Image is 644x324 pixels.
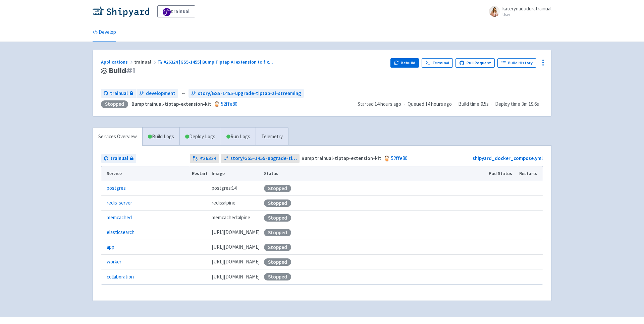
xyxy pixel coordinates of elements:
th: Restarts [517,166,543,181]
time: 14 hours ago [375,101,401,107]
a: Pull Request [455,58,495,68]
span: [DOMAIN_NAME][URL] [212,243,260,251]
span: memcached:alpine [212,214,250,222]
a: trainual [157,5,195,17]
small: User [502,12,551,17]
a: Develop [93,23,116,42]
th: Service [101,166,190,181]
strong: Bump trainual-tiptap-extension-kit [302,155,381,161]
a: Applications [101,59,134,65]
a: #26324 [190,154,219,163]
span: # 1 [126,66,135,75]
button: Rebuild [390,58,419,68]
a: worker [107,258,121,266]
th: Image [210,166,262,181]
span: 9.5s [481,100,489,108]
div: Stopped [264,258,291,266]
span: [DOMAIN_NAME][URL] [212,273,260,281]
span: katerynaduduratrainual [502,5,551,12]
span: [DOMAIN_NAME][URL] [212,229,260,236]
span: trainual [110,155,128,162]
div: Stopped [264,199,291,207]
span: Deploy time [495,100,520,108]
div: Stopped [264,214,291,222]
a: 52ffe80 [221,101,237,107]
a: #26324 [GS5-1455] Bump Tiptap AI extension to fix... [158,59,274,65]
a: Run Logs [221,128,256,146]
span: story/GS5-1455-upgrade-tiptap-ai-streaming [230,155,297,162]
a: story/GS5-1455-upgrade-tiptap-ai-streaming [189,89,304,98]
span: Queued [408,101,452,107]
span: Build [109,67,135,75]
span: [DOMAIN_NAME][URL] [212,258,260,266]
div: Stopped [264,229,291,236]
img: Shipyard logo [93,6,149,17]
time: 14 hours ago [425,101,452,107]
span: Build time [458,100,479,108]
div: Stopped [264,273,291,280]
span: trainual [134,59,158,65]
a: elasticsearch [107,229,135,236]
a: trainual [101,89,136,98]
a: Telemetry [256,128,288,146]
a: shipyard_docker_compose.yml [473,155,543,161]
a: Build History [497,58,536,68]
a: Build Logs [143,128,179,146]
span: ← [181,90,186,97]
th: Restart [190,166,210,181]
span: trainual [110,90,128,97]
th: Pod Status [487,166,517,181]
span: redis:alpine [212,199,235,207]
a: 52ffe80 [391,155,407,161]
th: Status [262,166,487,181]
a: memcached [107,214,132,222]
a: app [107,243,114,251]
span: story/GS5-1455-upgrade-tiptap-ai-streaming [198,90,301,97]
span: development [146,90,175,97]
div: · · · [358,100,543,108]
span: postgres:14 [212,184,236,192]
div: Stopped [264,244,291,251]
a: Deploy Logs [179,128,221,146]
a: Services Overview [93,128,142,146]
strong: Bump trainual-tiptap-extension-kit [131,101,211,107]
span: #26324 [GS5-1455] Bump Tiptap AI extension to fix ... [163,59,273,65]
div: Stopped [101,100,128,108]
a: redis-server [107,199,132,207]
a: katerynaduduratrainual User [485,6,551,17]
a: trainual [101,154,136,163]
span: Started [358,101,401,107]
strong: # 26324 [200,155,216,162]
a: postgres [107,184,126,192]
span: 3m 19.6s [522,100,539,108]
a: Terminal [422,58,453,68]
a: story/GS5-1455-upgrade-tiptap-ai-streaming [221,154,300,163]
div: Stopped [264,185,291,192]
a: collaboration [107,273,134,281]
a: development [137,89,178,98]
